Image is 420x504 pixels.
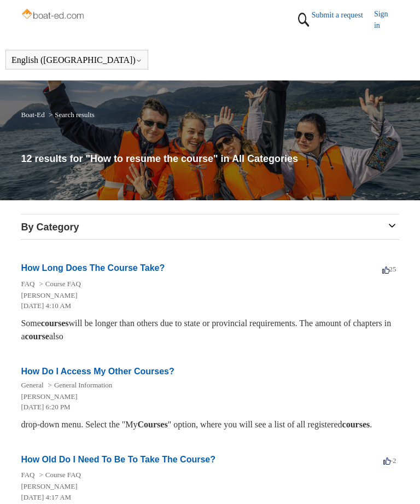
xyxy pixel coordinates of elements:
li: [PERSON_NAME] [21,290,388,301]
time: 03/14/2022, 04:10 [21,302,71,310]
span: 25 [382,265,396,273]
a: FAQ [21,471,34,479]
a: Course FAQ [45,471,81,479]
li: General Information [46,381,113,389]
a: General [21,381,43,389]
em: course [25,332,49,341]
a: How Old Do I Need To Be To Take The Course? [21,455,215,464]
img: 01HZPCYTXV3JW8MJV9VD7EMK0H [295,8,312,31]
li: Search results [46,111,95,119]
a: Submit a request [312,9,374,21]
em: courses [41,318,69,328]
li: Boat-Ed [21,111,46,119]
a: General Information [54,381,112,389]
time: 03/14/2022, 04:17 [21,493,71,501]
a: Sign in [374,8,399,31]
li: [PERSON_NAME] [21,481,388,492]
div: Some will be longer than others due to state or provincial requirements. The amount of chapters i... [21,317,399,343]
time: 01/05/2024, 18:20 [21,403,70,411]
li: [PERSON_NAME] [21,391,388,402]
a: FAQ [21,280,34,288]
h1: 12 results for "How to resume the course" in All Categories [21,152,399,166]
a: Boat-Ed [21,111,44,119]
div: Live chat [383,467,412,496]
img: Boat-Ed Help Center home page [21,7,86,23]
h3: By Category [21,220,399,235]
a: How Long Does The Course Take? [21,263,165,273]
div: drop-down menu. Select the "My " option, where you will see a list of all registered . [21,418,399,431]
em: courses [342,420,370,429]
em: Courses [138,420,168,429]
a: Course FAQ [45,280,81,288]
a: How Do I Access My Other Courses? [21,367,174,376]
button: English ([GEOGRAPHIC_DATA]) [11,55,142,65]
span: -2 [383,456,396,465]
li: Course FAQ [37,280,80,288]
li: Course FAQ [37,471,80,479]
